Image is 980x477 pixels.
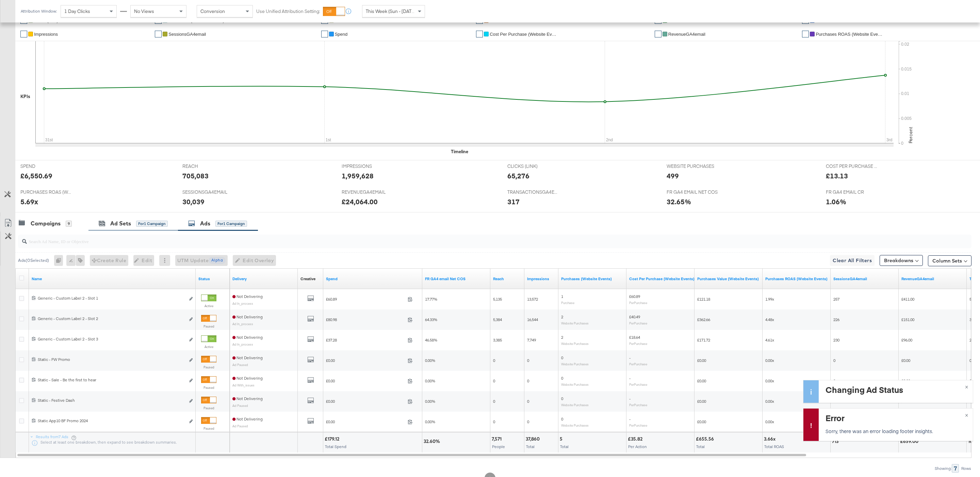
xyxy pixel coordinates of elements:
[38,418,185,424] div: Static App10 BF Promo 2024
[342,171,374,181] div: 1,959,628
[425,378,435,383] span: 0.00%
[342,189,393,195] span: REVENUEGA4EMAIL
[629,301,647,305] sub: Per Purchase
[493,297,502,302] span: 5,135
[20,93,30,100] div: KPIs
[961,466,971,471] div: Rows
[697,378,706,383] span: £0.00
[833,256,872,265] span: Clear All Filters
[960,380,973,393] button: ×
[20,189,71,195] span: PURCHASES ROAS (WEBSITE EVENTS)
[66,221,72,227] div: 9
[492,444,505,449] span: People
[696,444,705,449] span: Total
[697,399,706,404] span: £0.00
[560,444,569,449] span: Total
[560,436,565,442] div: 5
[38,316,185,321] div: Generic - Custom Label 2 - Slot 2
[826,384,964,395] div: Changing Ad Status
[561,376,563,381] span: 0
[765,276,828,282] a: The total value of the purchase actions divided by spend tracked by your Custom Audience pixel on...
[969,337,971,343] span: 2
[667,171,679,181] div: 499
[833,317,839,322] span: 226
[561,301,574,305] sub: Purchase
[201,345,216,349] label: Active
[667,163,718,170] span: WEBSITE PURCHASES
[561,423,589,427] sub: Website Purchases
[182,163,233,170] span: REACH
[201,365,216,369] label: Paused
[38,336,185,342] div: Generic - Custom Label 2 - Slot 3
[765,297,774,302] span: 1.99x
[833,358,835,363] span: 0
[697,317,710,322] span: £362.66
[168,32,206,37] span: SessionsGA4email
[765,358,774,363] span: 0.00x
[366,8,417,14] span: This Week (Sun - [DATE])
[38,377,185,383] div: Static - Sale - Be the first to hear
[969,297,971,302] span: 5
[826,189,877,195] span: FR GA4 EMAIL CR
[561,396,563,401] span: 0
[64,8,90,14] span: 1 Day Clicks
[325,444,346,449] span: Total Spend
[490,32,558,37] span: Cost Per Purchase (Website Events)
[182,197,205,207] div: 30,039
[527,378,529,383] span: 0
[34,32,58,37] span: Impressions
[901,317,914,322] span: £151.00
[668,32,705,37] span: RevenueGA4email
[110,220,131,227] div: Ad Sets
[326,419,405,424] span: £0.00
[765,399,774,404] span: 0.00x
[629,341,647,346] sub: Per Purchase
[232,314,263,319] span: Not Delivering
[764,444,784,449] span: Total ROAS
[201,406,216,410] label: Paused
[507,189,558,195] span: TRANSACTIONSGA4EMAIL
[232,396,263,401] span: Not Delivering
[629,314,640,319] span: £40.49
[425,297,437,302] span: 17.77%
[326,276,420,282] a: The total amount spent to date.
[493,358,495,363] span: 0
[629,403,647,407] sub: Per Purchase
[826,171,848,181] div: £13.13
[326,317,405,322] span: £80.98
[451,148,468,155] div: Timeline
[952,464,959,473] div: 7
[200,220,210,227] div: Ads
[201,304,216,308] label: Active
[969,358,971,363] span: 0
[526,436,542,442] div: 37,860
[901,358,910,363] span: £0.00
[321,31,328,37] a: ✔
[969,378,971,383] span: 0
[561,403,589,407] sub: Website Purchases
[697,276,760,282] a: The total value of the purchase actions tracked by your Custom Audience pixel on your website aft...
[38,357,185,362] div: Static - FW Promo
[826,197,846,207] div: 1.06%
[561,294,563,299] span: 1
[335,32,348,37] span: Spend
[425,337,437,343] span: 46.58%
[20,9,57,14] div: Attribution Window:
[54,255,66,266] div: 0
[232,424,248,428] sub: Ad Paused
[326,337,405,343] span: £37.28
[908,127,914,143] text: Percent
[425,419,435,424] span: 0.00%
[342,197,378,207] div: £24,064.00
[215,221,247,227] div: for 1 Campaign
[629,423,647,427] sub: Per Purchase
[561,382,589,386] sub: Website Purchases
[696,436,716,442] div: £655.56
[425,276,488,282] a: FR GA4 Net COS
[232,342,253,346] sub: Ad In_process
[826,163,877,170] span: COST PER PURCHASE (WEBSITE EVENTS)
[527,337,536,343] span: 7,749
[20,197,38,207] div: 5.69x
[561,314,563,319] span: 2
[155,31,162,37] a: ✔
